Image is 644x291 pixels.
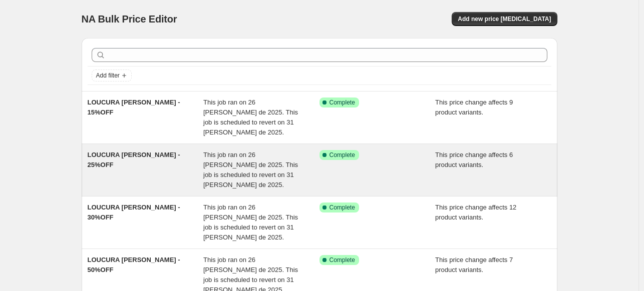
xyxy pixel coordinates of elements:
button: Add filter [92,69,132,81]
span: LOUCURA [PERSON_NAME] - 30%OFF [88,203,180,221]
span: LOUCURA [PERSON_NAME] - 25%OFF [88,151,180,168]
span: LOUCURA [PERSON_NAME] - 15%OFF [88,98,180,116]
span: Complete [330,256,355,264]
span: Complete [330,203,355,211]
span: Add new price [MEDICAL_DATA] [458,15,551,23]
span: This price change affects 6 product variants. [435,151,513,168]
span: LOUCURA [PERSON_NAME] - 50%OFF [88,256,180,273]
span: This job ran on 26 [PERSON_NAME] de 2025. This job is scheduled to revert on 31 [PERSON_NAME] de ... [203,151,298,188]
span: This price change affects 7 product variants. [435,256,513,273]
span: This job ran on 26 [PERSON_NAME] de 2025. This job is scheduled to revert on 31 [PERSON_NAME] de ... [203,203,298,241]
span: This price change affects 12 product variants. [435,203,516,221]
span: This price change affects 9 product variants. [435,98,513,116]
span: Add filter [96,71,120,79]
span: This job ran on 26 [PERSON_NAME] de 2025. This job is scheduled to revert on 31 [PERSON_NAME] de ... [203,98,298,136]
span: NA Bulk Price Editor [82,13,177,24]
span: Complete [330,151,355,159]
span: Complete [330,98,355,106]
button: Add new price [MEDICAL_DATA] [452,12,557,26]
